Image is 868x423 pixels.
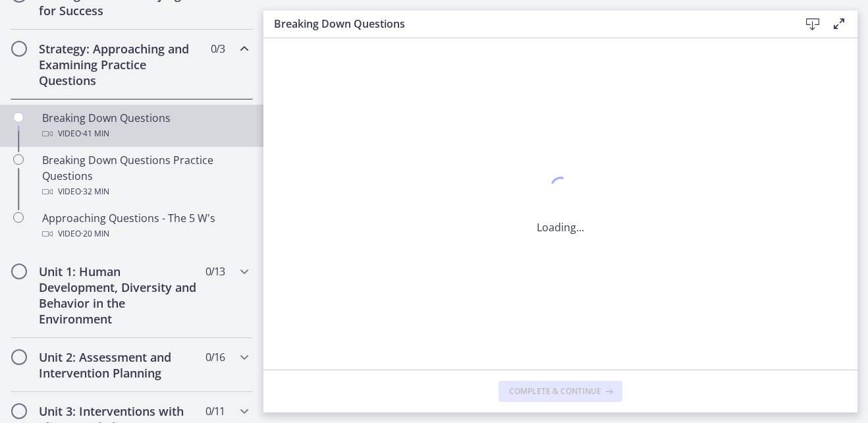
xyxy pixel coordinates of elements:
[81,226,109,242] span: · 20 min
[42,184,248,200] div: Video
[499,381,622,402] button: Complete & continue
[42,126,248,142] div: Video
[509,386,601,397] span: Complete & continue
[42,110,248,142] div: Breaking Down Questions
[42,210,248,242] div: Approaching Questions - The 5 W's
[205,264,225,279] span: 0 / 13
[39,264,200,327] h2: Unit 1: Human Development, Diversity and Behavior in the Environment
[274,16,778,32] h3: Breaking Down Questions
[205,349,225,365] span: 0 / 16
[42,226,248,242] div: Video
[537,219,584,235] p: Loading...
[537,173,584,204] div: 1
[39,349,200,381] h2: Unit 2: Assessment and Intervention Planning
[81,126,109,142] span: · 41 min
[39,41,200,88] h2: Strategy: Approaching and Examining Practice Questions
[81,184,109,200] span: · 32 min
[211,41,225,57] span: 0 / 3
[42,152,248,200] div: Breaking Down Questions Practice Questions
[205,403,225,419] span: 0 / 11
